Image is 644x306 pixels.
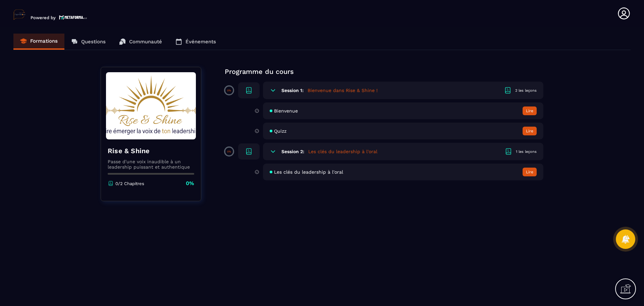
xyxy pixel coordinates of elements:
img: logo-branding [13,9,25,20]
p: 0% [227,89,231,92]
p: Passe d'une voix inaudible à un leadership puissant et authentique [108,159,194,170]
div: 2 les leçons [515,88,537,93]
span: Bienvenue [274,108,298,114]
span: Les clés du leadership à l'oral [274,169,343,175]
p: Powered by [31,15,56,20]
h6: Session 1: [281,88,304,93]
div: 1 les leçons [516,149,537,154]
img: logo [59,14,87,20]
img: banner [106,72,196,139]
h5: Bienvenue dans Rise & Shine ! [308,87,378,94]
p: 0/2 Chapitres [115,181,144,186]
h5: Les clés du leadership à l'oral [308,148,377,155]
p: 0% [186,180,194,187]
p: 0% [227,150,231,153]
span: Quizz [274,128,286,134]
h4: Rise & Shine [108,146,194,156]
p: Programme du cours [225,67,543,76]
button: Lire [523,106,537,115]
button: Lire [523,168,537,176]
button: Lire [523,127,537,135]
h6: Session 2: [281,149,304,154]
